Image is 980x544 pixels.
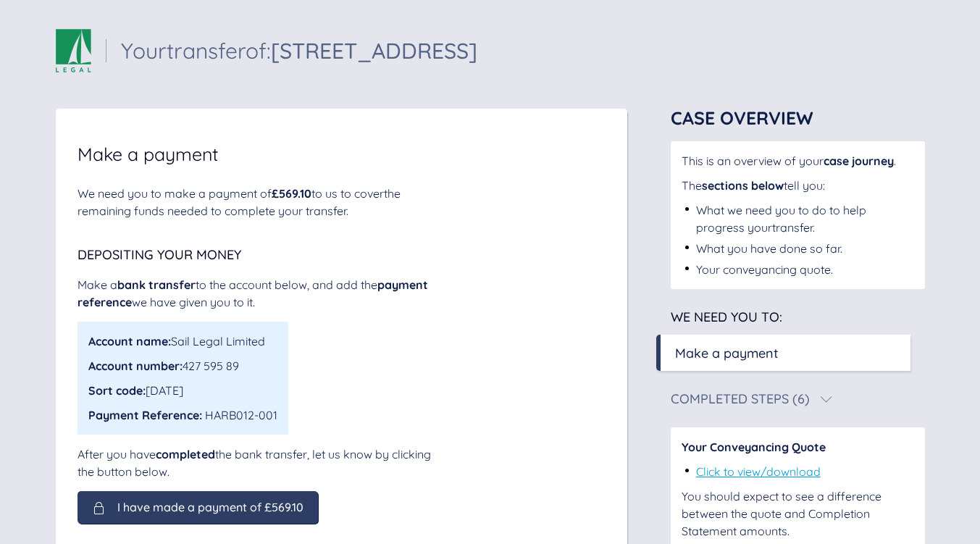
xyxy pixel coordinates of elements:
div: After you have the bank transfer, let us know by clicking the button below. [78,445,440,480]
span: Account number: [88,359,183,373]
div: You should expect to see a difference between the quote and Completion Statement amounts. [682,487,914,540]
div: What we need you to do to help progress your transfer . [696,201,914,236]
div: Your transfer of: [121,40,477,62]
span: Depositing your money [78,246,241,263]
div: Make a to the account below, and add the we have given you to it. [78,276,440,311]
a: Click to view/download [696,464,821,479]
div: What you have done so far. [696,240,842,257]
span: sections below [702,178,784,193]
div: Sail Legal Limited [88,332,277,350]
span: We need you to: [671,309,782,325]
span: Your Conveyancing Quote [682,440,826,454]
div: HARB012-001 [88,406,277,424]
div: Completed Steps (6) [671,393,810,406]
span: Case Overview [671,106,813,129]
div: We need you to make a payment of to us to cover the remaining funds needed to complete your trans... [78,185,440,219]
span: [STREET_ADDRESS] [271,37,477,64]
span: Payment Reference: [88,408,202,422]
span: case journey [824,154,894,168]
div: Make a payment [675,343,779,363]
span: Account name: [88,334,171,348]
span: £569.10 [272,186,311,201]
div: 427 595 89 [88,357,277,374]
div: Your conveyancing quote. [696,261,833,278]
span: Sort code: [88,383,146,398]
div: This is an overview of your . [682,152,914,170]
span: I have made a payment of £569.10 [117,501,303,514]
div: [DATE] [88,382,277,399]
span: Make a payment [78,145,218,163]
span: bank transfer [117,277,196,292]
div: The tell you: [682,177,914,194]
span: completed [156,447,215,461]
